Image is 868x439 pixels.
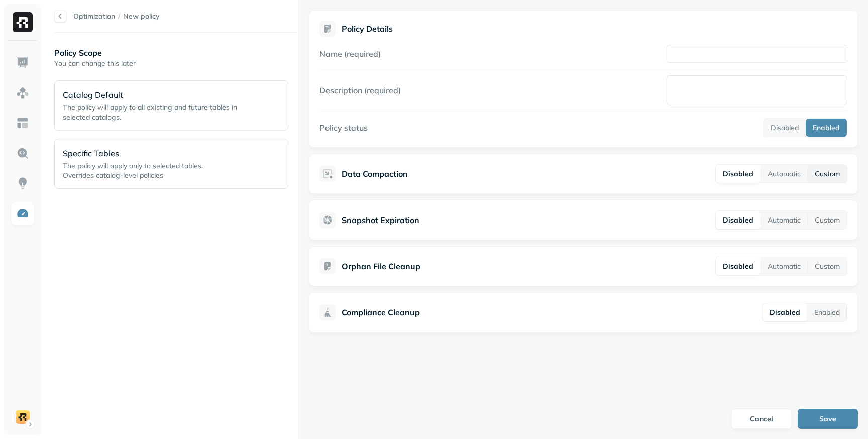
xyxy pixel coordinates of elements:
button: Enabled [806,119,847,137]
p: Specific Tables [63,147,250,159]
button: Custom [808,211,847,229]
label: Policy status [319,123,368,133]
p: Data Compaction [342,168,408,180]
p: Orphan File Cleanup [342,260,420,272]
button: Disabled [716,257,761,275]
p: / [118,12,120,21]
label: Description (required) [319,85,401,95]
div: Specific TablesThe policy will apply only to selected tables.Overrides catalog-level policies [54,139,288,189]
span: Overrides catalog-level policies [63,171,163,180]
p: Compliance Cleanup [342,306,420,318]
nav: breadcrumb [73,12,160,21]
button: Enabled [807,303,847,321]
img: Dashboard [16,56,29,69]
span: The policy will apply to all existing and future tables in selected catalogs. [63,103,237,122]
img: demo [16,410,30,424]
button: Automatic [761,165,808,183]
div: Catalog DefaultThe policy will apply to all existing and future tables in selected catalogs. [54,80,288,131]
img: Asset Explorer [16,117,29,130]
button: Automatic [761,257,808,275]
img: Insights [16,177,29,190]
p: Optimization [73,12,115,21]
img: Query Explorer [16,147,29,160]
button: Cancel [731,409,792,429]
span: The policy will apply only to selected tables. [63,161,203,170]
button: Custom [808,257,847,275]
button: Disabled [764,119,806,137]
img: Assets [16,86,29,99]
button: Custom [808,165,847,183]
p: Policy Scope [54,47,298,59]
img: Optimization [16,207,29,220]
span: New policy [123,12,160,21]
img: Ryft [13,12,33,32]
label: Name (required) [319,49,381,59]
p: You can change this later [54,59,298,68]
button: Automatic [761,211,808,229]
button: Disabled [716,165,761,183]
p: Snapshot Expiration [342,214,419,226]
p: Catalog Default [63,89,250,101]
p: Policy Details [342,24,393,34]
button: Disabled [763,303,807,321]
button: Disabled [716,211,761,229]
button: Save [798,409,858,429]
